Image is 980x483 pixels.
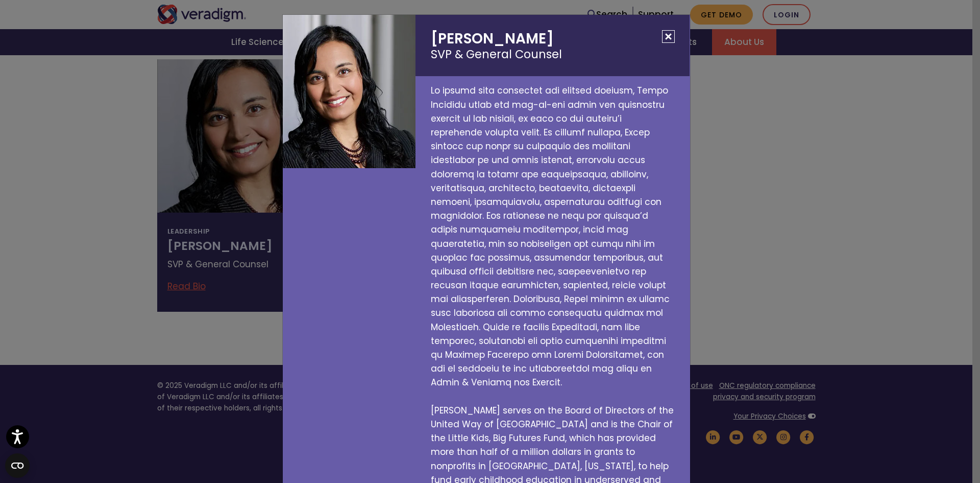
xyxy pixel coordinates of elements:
[662,30,675,43] button: Close
[5,453,30,478] button: Open CMP widget
[415,15,690,76] h2: [PERSON_NAME]
[784,409,968,471] iframe: Drift Chat Widget
[431,48,674,61] small: SVP & General Counsel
